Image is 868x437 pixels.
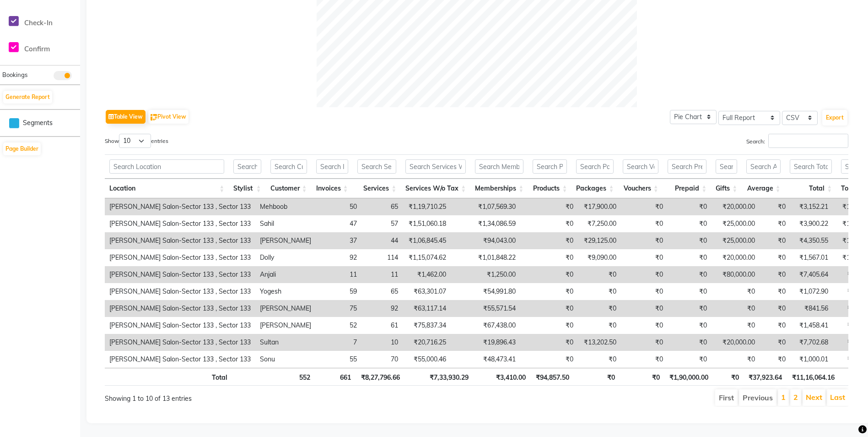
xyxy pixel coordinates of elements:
td: ₹1,51,060.18 [403,215,451,232]
th: Services: activate to sort column ascending [353,179,401,198]
td: ₹1,07,569.30 [451,198,520,215]
a: 1 [781,393,786,402]
th: ₹0 [620,368,664,386]
td: ₹1,15,074.62 [403,249,451,266]
a: Next [806,393,822,402]
td: ₹0 [520,266,578,283]
td: 44 [361,232,403,249]
th: Prepaid: activate to sort column ascending [663,179,711,198]
th: 661 [315,368,356,386]
input: Search Location [109,159,224,174]
input: Search Customer [270,159,307,174]
td: ₹841.56 [790,300,833,317]
td: ₹20,716.25 [403,334,451,351]
span: Segments [23,118,53,128]
span: Confirm [24,44,50,53]
td: ₹0 [760,266,790,283]
td: ₹0 [760,198,790,215]
td: ₹20,000.00 [712,249,760,266]
td: Dolly [255,249,316,266]
td: ₹4,350.55 [790,232,833,249]
th: ₹94,857.50 [530,368,574,386]
td: ₹0 [520,334,578,351]
td: ₹20,000.00 [712,198,760,215]
th: ₹8,27,796.66 [356,368,404,386]
td: ₹0 [621,283,668,300]
button: Page Builder [3,142,41,155]
td: ₹75,837.34 [403,317,451,334]
th: Total: activate to sort column ascending [785,179,837,198]
td: ₹3,152.21 [790,198,833,215]
td: 37 [316,232,361,249]
td: ₹0 [760,351,790,368]
td: ₹1,462.00 [403,266,451,283]
th: ₹0 [574,368,620,386]
th: Memberships: activate to sort column ascending [470,179,528,198]
td: 7 [316,334,361,351]
td: ₹0 [621,317,668,334]
td: ₹0 [760,300,790,317]
td: 11 [361,266,403,283]
td: ₹0 [760,283,790,300]
input: Search Total [790,159,832,174]
td: ₹0 [578,300,621,317]
td: ₹0 [668,351,712,368]
th: ₹7,33,930.29 [404,368,473,386]
td: ₹0 [668,215,712,232]
td: ₹1,250.00 [451,266,520,283]
td: ₹55,571.54 [451,300,520,317]
td: [PERSON_NAME] Salon-Sector 133 , Sector 133 [105,351,255,368]
button: Generate Report [3,91,52,104]
td: [PERSON_NAME] Salon-Sector 133 , Sector 133 [105,283,255,300]
th: Location: activate to sort column ascending [105,179,229,198]
td: ₹0 [578,351,621,368]
td: ₹7,702.68 [790,334,833,351]
td: [PERSON_NAME] Salon-Sector 133 , Sector 133 [105,198,255,215]
input: Search: [768,134,848,148]
td: 52 [316,317,361,334]
td: ₹17,900.00 [578,198,621,215]
td: Sonu [255,351,316,368]
td: [PERSON_NAME] Salon-Sector 133 , Sector 133 [105,232,255,249]
input: Search Prepaid [668,159,706,174]
td: ₹0 [621,266,668,283]
td: ₹1,34,086.59 [451,215,520,232]
td: ₹0 [621,232,668,249]
td: ₹0 [712,351,760,368]
td: 10 [361,334,403,351]
td: [PERSON_NAME] Salon-Sector 133 , Sector 133 [105,334,255,351]
td: ₹20,000.00 [712,334,760,351]
td: ₹3,900.22 [790,215,833,232]
td: [PERSON_NAME] Salon-Sector 133 , Sector 133 [105,300,255,317]
td: ₹0 [668,283,712,300]
td: ₹0 [712,317,760,334]
td: ₹1,06,845.45 [403,232,451,249]
button: Export [822,110,847,126]
td: [PERSON_NAME] Salon-Sector 133 , Sector 133 [105,215,255,232]
input: Search Average [746,159,780,174]
span: Bookings [2,71,27,78]
th: ₹0 [713,368,744,386]
td: ₹0 [621,300,668,317]
input: Search Stylist [233,159,261,174]
th: Invoices: activate to sort column ascending [312,179,353,198]
td: 61 [361,317,403,334]
td: ₹19,896.43 [451,334,520,351]
th: Products: activate to sort column ascending [528,179,571,198]
td: ₹0 [668,334,712,351]
td: [PERSON_NAME] [255,317,316,334]
td: ₹0 [760,249,790,266]
td: ₹7,250.00 [578,215,621,232]
select: Showentries [119,134,151,148]
button: Pivot View [148,110,189,124]
td: ₹0 [712,300,760,317]
td: ₹0 [760,334,790,351]
td: ₹0 [668,300,712,317]
td: [PERSON_NAME] [255,232,316,249]
td: ₹0 [520,249,578,266]
td: ₹0 [520,215,578,232]
td: ₹0 [621,215,668,232]
th: Average: activate to sort column ascending [742,179,785,198]
td: ₹67,438.00 [451,317,520,334]
td: ₹25,000.00 [712,215,760,232]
